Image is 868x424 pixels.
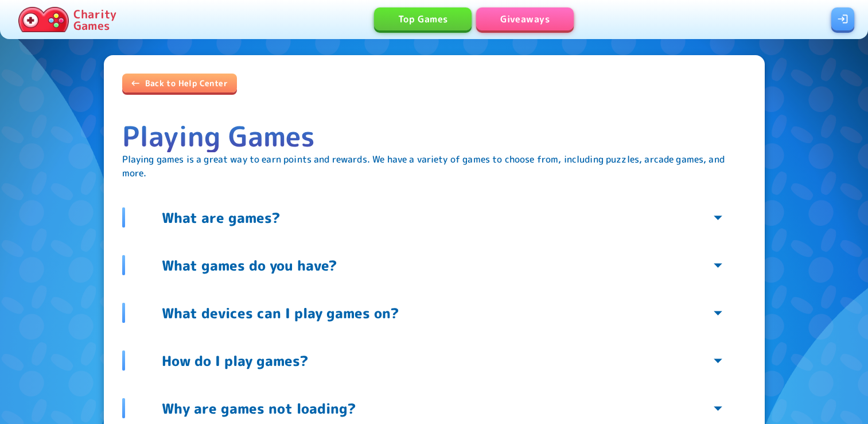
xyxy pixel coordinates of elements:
[162,209,280,227] p: What are games?
[374,7,472,30] a: Top Games
[162,399,356,418] p: Why are games not loading?
[122,120,746,152] h1: Playing Games
[14,5,121,34] a: Charity Games
[162,304,399,322] p: What devices can I play games on?
[162,352,308,370] p: How do I play games?
[73,8,116,31] p: Charity Games
[122,74,238,92] a: Back to Help Center
[162,256,337,275] p: What games do you have?
[18,7,69,32] img: Charity.Games
[122,152,746,180] h2: Playing games is a great way to earn points and rewards. We have a variety of games to choose fro...
[476,7,574,30] a: Giveaways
